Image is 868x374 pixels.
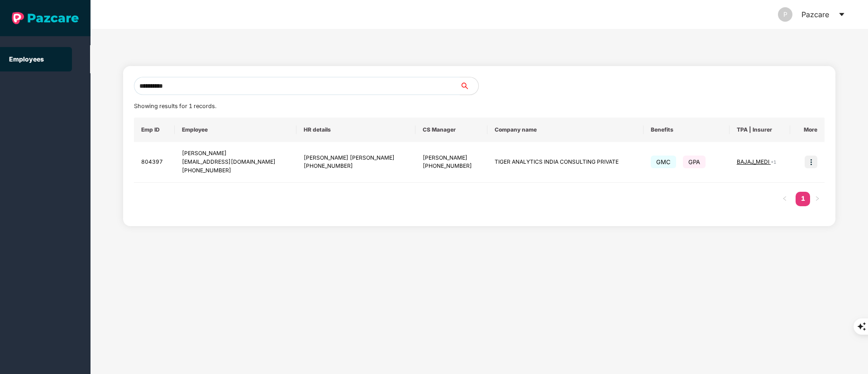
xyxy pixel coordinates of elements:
[134,142,175,183] td: 804397
[771,159,776,165] span: + 1
[683,156,706,168] span: GPA
[644,118,729,142] th: Benefits
[487,142,644,183] td: TIGER ANALYTICS INDIA CONSULTING PRIVATE
[175,118,297,142] th: Employee
[730,118,790,142] th: TPA | Insurer
[838,11,845,18] span: caret-down
[415,118,487,142] th: CS Manager
[296,118,415,142] th: HR details
[134,118,175,142] th: Emp ID
[796,192,810,206] li: 1
[810,192,825,206] button: right
[304,162,408,170] div: [PHONE_NUMBER]
[805,156,817,168] img: icon
[423,162,480,170] div: [PHONE_NUMBER]
[182,158,290,166] div: [EMAIL_ADDRESS][DOMAIN_NAME]
[134,103,216,109] span: Showing results for 1 records.
[777,192,792,206] li: Previous Page
[777,192,792,206] button: left
[782,196,787,201] span: left
[9,55,44,63] a: Employees
[487,118,644,142] th: Company name
[796,192,810,205] a: 1
[460,82,478,90] span: search
[790,118,825,142] th: More
[460,77,479,95] button: search
[651,156,676,168] span: GMC
[304,154,408,162] div: [PERSON_NAME] [PERSON_NAME]
[182,149,290,158] div: [PERSON_NAME]
[783,7,787,22] span: P
[423,154,480,162] div: [PERSON_NAME]
[737,158,771,165] span: BAJAJ_MEDI
[815,196,820,201] span: right
[182,166,290,175] div: [PHONE_NUMBER]
[810,192,825,206] li: Next Page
